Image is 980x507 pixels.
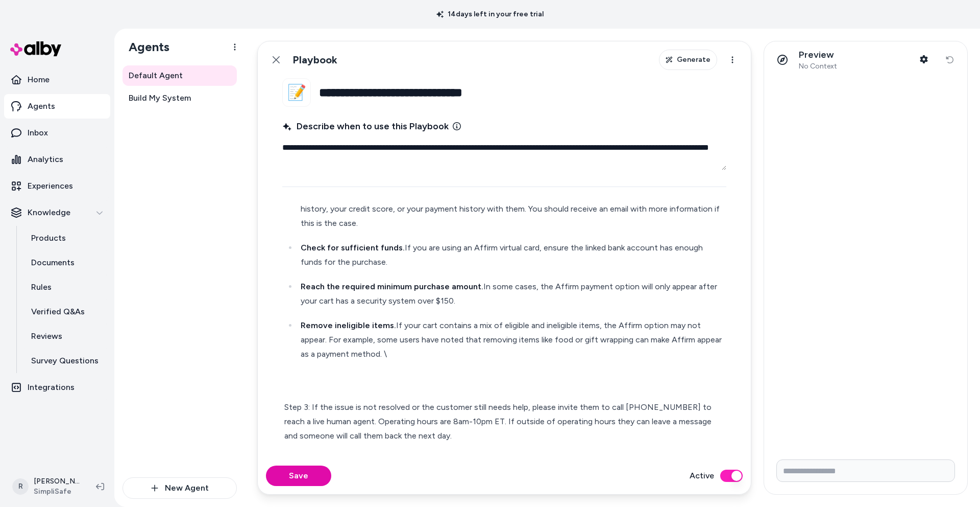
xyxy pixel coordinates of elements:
button: New Agent [122,477,237,499]
p: Products [31,232,66,244]
a: Documents [21,250,110,275]
a: Home [4,67,110,92]
button: R[PERSON_NAME]SimpliSafe [6,470,88,503]
p: Verified Q&As [31,306,85,318]
p: If your cart contains a mix of eligible and ineligible items, the Affirm option may not appear. F... [301,318,724,361]
a: Inbox [4,121,110,145]
a: Reviews [21,324,110,349]
p: 14 days left in your free trial [430,9,550,19]
p: If you are using an Affirm virtual card, ensure the linked bank account has enough funds for the ... [301,241,724,269]
a: Rules [21,275,110,299]
p: Experiences [28,180,73,192]
p: Reviews [31,330,62,342]
p: Inbox [28,127,48,139]
a: Experiences [4,174,110,198]
p: Home [28,74,50,86]
a: Survey Questions [21,349,110,373]
strong: Reach the required minimum purchase amount. [301,282,483,291]
p: Integrations [28,381,75,394]
img: alby Logo [10,41,61,56]
p: Documents [31,257,75,269]
label: Active [690,470,714,482]
p: Affirm may have declined your application for various reasons, including your financial history, ... [301,188,724,231]
span: Build My System [129,92,191,104]
a: Integrations [4,375,110,400]
a: Verified Q&As [21,299,110,324]
span: No Context [799,62,837,71]
p: Knowledge [28,206,70,219]
span: Generate [677,55,710,65]
span: Default Agent [129,70,183,82]
p: Step 3: If the issue is not resolved or the customer still needs help, please invite them to call... [284,372,724,443]
button: Save [266,466,331,486]
strong: Remove ineligible items. [301,320,396,330]
span: SimpliSafe [34,487,80,497]
a: Analytics [4,147,110,172]
p: In some cases, the Affirm payment option will only appear after your cart has a security system o... [301,280,724,308]
button: 📝 [282,78,311,107]
h1: Agents [120,39,169,55]
span: R [12,478,29,495]
button: Knowledge [4,200,110,225]
p: [PERSON_NAME] [34,476,80,487]
p: Preview [799,49,837,61]
p: Agents [28,100,55,112]
a: Products [21,226,110,250]
a: Default Agent [122,65,237,86]
p: Survey Questions [31,355,99,367]
h1: Playbook [292,54,337,66]
a: Agents [4,94,110,119]
input: Write your prompt here [776,459,955,482]
span: Describe when to use this Playbook [282,119,449,133]
strong: Check for sufficient funds. [301,243,405,252]
button: Generate [659,50,717,70]
p: Rules [31,281,52,293]
p: Analytics [28,153,63,166]
a: Build My System [122,88,237,108]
